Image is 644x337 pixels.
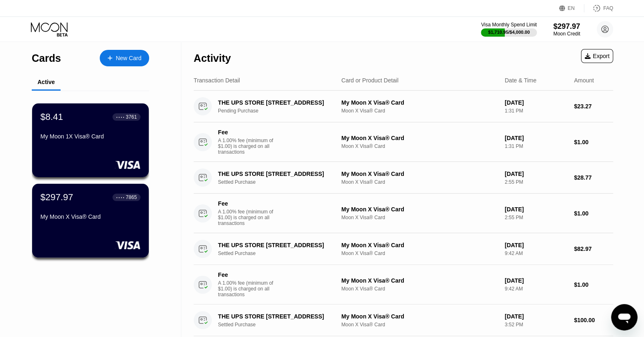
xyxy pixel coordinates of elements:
[218,322,345,328] div: Settled Purchase
[553,22,580,37] div: $297.97Moon Credit
[341,99,498,106] div: My Moon X Visa® Card
[341,143,498,149] div: Moon X Visa® Card
[341,179,498,185] div: Moon X Visa® Card
[505,215,567,220] div: 2:55 PM
[194,52,231,64] div: Activity
[574,281,613,288] div: $1.00
[505,322,567,328] div: 3:52 PM
[194,194,613,233] div: FeeA 1.00% fee (minimum of $1.00) is charged on all transactionsMy Moon X Visa® CardMoon X Visa® ...
[481,22,536,37] div: Visa Monthly Spend Limit$1,710.95/$4,000.00
[341,215,498,220] div: Moon X Visa® Card
[505,242,567,248] div: [DATE]
[218,171,336,177] div: THE UPS STORE [STREET_ADDRESS]
[194,265,613,304] div: FeeA 1.00% fee (minimum of $1.00) is charged on all transactionsMy Moon X Visa® CardMoon X Visa® ...
[218,242,336,248] div: THE UPS STORE [STREET_ADDRESS]
[584,4,613,12] div: FAQ
[505,99,567,106] div: [DATE]
[116,116,124,118] div: ● ● ● ●
[40,192,73,203] div: $297.97
[116,55,141,62] div: New Card
[194,304,613,336] div: THE UPS STORE [STREET_ADDRESS]Settled PurchaseMy Moon X Visa® CardMoon X Visa® Card[DATE]3:52 PM$...
[218,280,280,297] div: A 1.00% fee (minimum of $1.00) is charged on all transactions
[194,233,613,265] div: THE UPS STORE [STREET_ADDRESS]Settled PurchaseMy Moon X Visa® CardMoon X Visa® Card[DATE]9:42 AM$...
[505,206,567,213] div: [DATE]
[341,313,498,320] div: My Moon X Visa® Card
[505,135,567,141] div: [DATE]
[341,242,498,248] div: My Moon X Visa® Card
[568,5,575,11] div: EN
[553,22,580,31] div: $297.97
[100,50,149,66] div: New Card
[218,250,345,256] div: Settled Purchase
[505,313,567,320] div: [DATE]
[40,213,141,220] div: My Moon X Visa® Card
[341,171,498,177] div: My Moon X Visa® Card
[32,103,149,177] div: $8.41● ● ● ●3761My Moon 1X Visa® Card
[505,108,567,114] div: 1:31 PM
[574,103,613,110] div: $23.27
[37,79,55,85] div: Active
[194,162,613,194] div: THE UPS STORE [STREET_ADDRESS]Settled PurchaseMy Moon X Visa® CardMoon X Visa® Card[DATE]2:55 PM$...
[218,313,336,320] div: THE UPS STORE [STREET_ADDRESS]
[505,286,567,292] div: 9:42 AM
[126,114,137,120] div: 3761
[341,206,498,213] div: My Moon X Visa® Card
[481,22,536,28] div: Visa Monthly Spend Limit
[341,277,498,284] div: My Moon X Visa® Card
[126,194,137,200] div: 7865
[341,108,498,114] div: Moon X Visa® Card
[341,322,498,328] div: Moon X Visa® Card
[505,179,567,185] div: 2:55 PM
[505,277,567,284] div: [DATE]
[218,129,276,136] div: Fee
[32,184,149,257] div: $297.97● ● ● ●7865My Moon X Visa® Card
[32,52,61,64] div: Cards
[574,317,613,323] div: $100.00
[505,250,567,256] div: 9:42 AM
[218,271,276,278] div: Fee
[40,133,141,140] div: My Moon 1X Visa® Card
[218,179,345,185] div: Settled Purchase
[218,200,276,207] div: Fee
[505,143,567,149] div: 1:31 PM
[553,31,580,37] div: Moon Credit
[341,135,498,141] div: My Moon X Visa® Card
[505,171,567,177] div: [DATE]
[341,250,498,256] div: Moon X Visa® Card
[505,77,536,84] div: Date & Time
[194,122,613,162] div: FeeA 1.00% fee (minimum of $1.00) is charged on all transactionsMy Moon X Visa® CardMoon X Visa® ...
[40,112,63,122] div: $8.41
[574,210,613,217] div: $1.00
[218,209,280,226] div: A 1.00% fee (minimum of $1.00) is charged on all transactions
[574,77,594,84] div: Amount
[218,99,336,106] div: THE UPS STORE [STREET_ADDRESS]
[194,91,613,122] div: THE UPS STORE [STREET_ADDRESS]Pending PurchaseMy Moon X Visa® CardMoon X Visa® Card[DATE]1:31 PM$...
[574,139,613,145] div: $1.00
[581,49,613,63] div: Export
[194,77,240,84] div: Transaction Detail
[559,4,584,12] div: EN
[218,108,345,114] div: Pending Purchase
[488,30,530,35] div: $1,710.95 / $4,000.00
[585,53,609,59] div: Export
[116,196,124,199] div: ● ● ● ●
[603,5,613,11] div: FAQ
[574,174,613,181] div: $28.77
[611,304,637,330] iframe: Button to launch messaging window
[341,77,398,84] div: Card or Product Detail
[574,246,613,252] div: $82.97
[218,138,280,155] div: A 1.00% fee (minimum of $1.00) is charged on all transactions
[341,286,498,292] div: Moon X Visa® Card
